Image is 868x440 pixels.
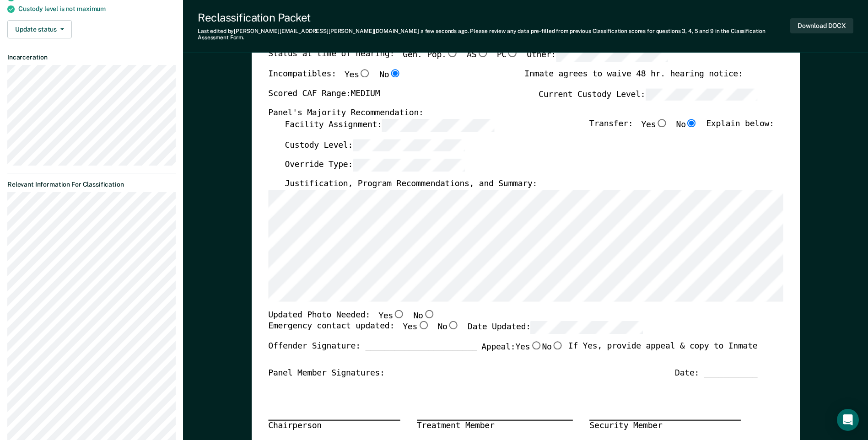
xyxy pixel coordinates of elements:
label: Date Updated: [468,321,643,334]
button: Download DOCX [790,18,853,33]
input: No [551,341,563,349]
input: Yes [393,309,405,317]
div: Status at time of hearing: [268,49,668,69]
div: Panel's Majority Recommendation: [268,108,757,119]
label: Yes [641,118,668,131]
input: Facility Assignment: [382,118,494,131]
input: Yes [359,69,371,77]
div: Date: ___________ [675,368,757,379]
label: Custody Level: [285,139,465,151]
label: No [437,321,459,334]
div: Reclassification Packet [198,11,790,24]
div: Chairperson [268,420,400,432]
input: Custody Level: [353,139,465,151]
label: Yes [515,341,542,353]
label: No [413,309,435,321]
label: Scored CAF Range: MEDIUM [268,88,380,101]
input: Other: [556,49,668,62]
label: Yes [378,309,405,321]
label: No [542,341,563,353]
div: Inmate agrees to waive 48 hr. hearing notice: __ [524,69,757,88]
label: Override Type: [285,159,465,172]
input: Yes [656,118,668,127]
input: No [686,118,698,127]
input: No [447,321,459,329]
input: Gen. Pop. [446,49,458,57]
label: AS [467,49,488,62]
input: Date Updated: [531,321,643,334]
dt: Relevant Information For Classification [7,181,176,188]
dt: Incarceration [7,54,176,61]
div: Offender Signature: _______________________ If Yes, provide appeal & copy to Inmate [268,341,757,368]
label: Other: [527,49,668,62]
span: maximum [77,5,106,12]
input: Yes [417,321,429,329]
input: Current Custody Level: [645,88,757,101]
button: Update status [7,20,72,38]
div: Emergency contact updated: [268,321,643,341]
div: Updated Photo Needed: [268,309,435,321]
label: Yes [403,321,429,334]
div: Incompatibles: [268,69,401,88]
label: Facility Assignment: [285,118,494,131]
div: Custody level is not [18,5,176,13]
label: No [379,69,401,80]
div: Security Member [589,420,741,432]
label: Gen. Pop. [403,49,458,62]
label: Justification, Program Recommendations, and Summary: [285,179,537,190]
input: Override Type: [353,159,465,172]
input: Yes [530,341,542,349]
label: No [676,118,697,131]
div: Panel Member Signatures: [268,368,385,379]
span: a few seconds ago [421,28,468,34]
div: Last edited by [PERSON_NAME][EMAIL_ADDRESS][PERSON_NAME][DOMAIN_NAME] . Please review any data pr... [198,28,790,41]
input: AS [476,49,488,57]
input: PC [507,49,518,57]
label: PC [496,49,518,62]
label: Current Custody Level: [539,88,757,101]
div: Transfer: Explain below: [589,118,774,139]
label: Appeal: [481,341,564,360]
label: Yes [345,69,371,80]
div: Open Intercom Messenger [837,409,859,431]
input: No [423,309,435,317]
div: Treatment Member [417,420,573,432]
input: No [389,69,401,77]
